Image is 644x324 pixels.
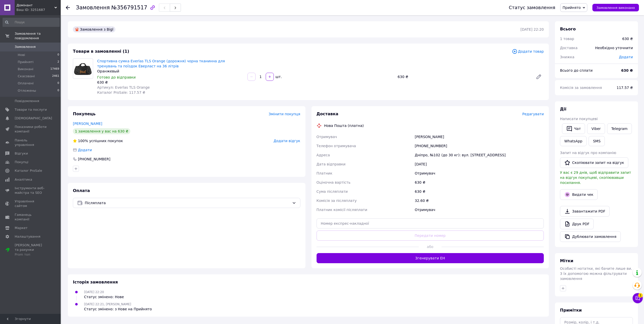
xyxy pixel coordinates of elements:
[15,151,28,156] span: Відгуки
[317,199,357,203] span: Комісія за післяплату
[317,153,330,157] span: Адреса
[638,293,643,298] span: 1
[97,80,243,85] div: 630 ₴
[97,69,243,74] div: Оранжевый
[73,122,102,126] a: [PERSON_NAME]
[317,171,333,175] span: Платник
[419,244,442,249] span: або
[97,75,136,79] span: Готово до відправки
[317,218,544,228] input: Номер експрес-накладної
[16,8,61,12] div: Ваш ID: 3251687
[562,123,585,134] button: Чат
[396,73,532,80] div: 630 ₴
[73,188,90,193] span: Оплата
[84,290,104,294] span: [DATE] 22:20
[414,178,545,187] div: 630 ₴
[15,116,52,121] span: [DEMOGRAPHIC_DATA]
[560,258,573,263] span: Мітки
[73,111,96,116] span: Покупець
[560,219,594,229] a: Друк PDF
[560,37,574,41] span: 1 товар
[621,68,633,72] b: 630 ₴
[560,151,616,155] span: Запит на відгук про компанію
[15,99,39,103] span: Повідомлення
[317,135,337,139] span: Отримувач
[269,112,300,116] span: Змінити покупця
[57,53,59,57] span: 0
[15,45,36,49] span: Замовлення
[18,88,36,93] span: Отложены
[18,74,35,79] span: Скасовані
[633,293,643,303] button: Чат з покупцем1
[274,74,282,79] div: шт.
[15,243,47,257] span: [PERSON_NAME] та рахунки
[57,88,59,93] span: 0
[317,144,356,148] span: Телефон отримувача
[560,189,598,200] button: Видати чек
[66,5,70,10] div: Повернутися назад
[15,186,47,195] span: Інструменти веб-майстра та SEO
[607,123,632,134] a: Telegram
[563,6,581,10] span: Прийнято
[97,59,225,68] a: Спортивна сумка Everlas TLS Orange (дорожня) чорна тканинна для тренувань та поїздок Еверласт на ...
[522,112,544,116] span: Редагувати
[596,6,635,10] span: Замовлення виконано
[73,138,123,143] div: успішних покупок
[587,123,605,134] a: Viber
[18,67,33,71] span: Виконані
[414,205,545,214] div: Отримувач
[52,74,59,79] span: 2461
[560,308,582,313] span: Примітки
[84,294,124,299] div: Статус змінено: Нове
[16,3,54,8] span: Домінант
[15,168,42,173] span: Каталог ProSale
[57,60,59,64] span: 2
[317,111,339,116] span: Доставка
[15,213,47,222] span: Гаманець компанії
[560,170,631,185] span: У вас є 29 днів, щоб відправити запит на відгук покупцеві, скопіювавши посилання.
[617,86,633,90] span: 117.57 ₴
[317,180,350,184] span: Оціночна вартість
[15,125,47,134] span: Показники роботи компанії
[512,49,544,54] span: Додати товар
[560,86,602,90] span: Комісія за замовлення
[15,252,47,257] div: Prom топ
[18,60,33,64] span: Прийняті
[619,55,633,59] span: Додати
[73,26,115,32] div: Замовлення з Bigl
[78,139,88,143] span: 100%
[15,138,47,147] span: Панель управління
[76,5,110,11] span: Замовлення
[15,226,28,230] span: Маркет
[560,46,577,50] span: Доставка
[50,67,59,71] span: 17469
[560,231,621,242] button: Дублювати замовлення
[18,81,34,86] span: Оплачені
[57,81,59,86] span: 0
[560,68,593,72] span: Всього до сплати
[534,72,544,82] a: Редагувати
[15,107,47,112] span: Товари та послуги
[15,177,32,182] span: Аналітика
[15,31,61,41] span: Замовлення та повідомлення
[560,117,598,121] span: Написати покупцеві
[592,42,636,53] div: Необхідно уточнити
[84,307,152,312] div: Статус змінено: з Нове на Прийнято
[317,189,348,194] span: Сума післяплати
[317,208,367,212] span: Платник комісії післяплати
[414,150,545,160] div: Дніпро, №102 (до 30 кг): вул. [STREET_ADDRESS]
[73,280,118,284] span: Історія замовлення
[560,107,566,111] span: Дії
[560,55,574,59] span: Знижка
[73,62,93,75] img: Спортивна сумка Everlas TLS Orange (дорожня) чорна тканинна для тренувань та поїздок Еверласт на ...
[77,157,111,162] div: [PHONE_NUMBER]
[560,206,610,217] a: Завантажити PDF
[15,199,47,208] span: Управління сайтом
[592,4,639,11] button: Замовлення виконано
[78,148,92,152] span: Додати
[414,169,545,178] div: Отримувач
[560,157,628,168] button: Скопіювати запит на відгук
[414,141,545,150] div: [PHONE_NUMBER]
[414,160,545,169] div: [DATE]
[3,18,60,27] input: Пошук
